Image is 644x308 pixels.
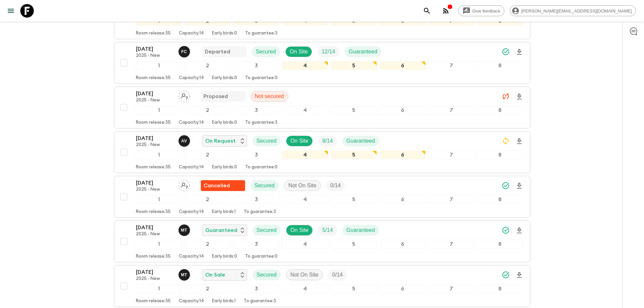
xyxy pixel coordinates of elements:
p: Secured [256,48,276,56]
div: 1 [136,106,182,115]
p: Early birds: 1 [212,299,236,304]
p: Room release: 35 [136,120,171,125]
p: 2025 - New [136,53,173,58]
p: On Site [290,226,308,234]
p: Not On Site [288,182,316,190]
p: 2025 - New [136,98,173,103]
p: Room release: 35 [136,209,171,215]
p: Early birds: 0 [212,31,237,36]
div: 2 [185,195,231,204]
p: A V [181,138,187,144]
a: Give feedback [458,5,504,16]
p: Guaranteed [349,48,378,56]
span: Andre Van Berg [178,137,191,143]
p: To guarantee: 3 [245,31,278,36]
div: 4 [282,284,328,293]
div: On Site [286,225,313,236]
p: Guaranteed [347,226,375,234]
div: Secured [253,225,281,236]
p: 12 / 14 [321,48,335,56]
div: 4 [282,106,328,115]
p: Cancelled [204,182,230,190]
div: 2 [185,240,231,248]
svg: Download Onboarding [515,137,523,145]
p: Guaranteed [347,137,375,145]
p: [DATE] [136,45,173,53]
div: 7 [428,61,474,70]
p: 0 / 14 [330,182,341,190]
div: 2 [185,106,231,115]
p: Room release: 35 [136,165,171,170]
div: 7 [428,106,474,115]
p: Early birds: 0 [212,75,237,81]
p: To guarantee: 0 [245,75,278,81]
div: 5 [331,195,377,204]
div: 3 [233,61,279,70]
p: Proposed [204,92,228,100]
svg: Download Onboarding [515,227,523,235]
div: 6 [380,150,426,159]
svg: Synced Successfully [502,48,510,56]
button: [DATE]2025 - NewAssign pack leaderFlash Pack cancellationSecuredNot On SiteTrip Fill12345678Room ... [114,176,530,218]
div: 4 [282,61,328,70]
p: M T [181,228,187,233]
div: Secured [251,180,279,191]
div: Not secured [251,91,288,102]
button: AV [178,135,191,147]
p: Secured [257,271,277,279]
div: Secured [253,269,281,280]
button: search adventures [420,4,434,18]
p: Departed [205,48,230,56]
p: Secured [257,226,277,234]
div: Not On Site [286,269,323,280]
p: Capacity: 14 [179,31,204,36]
div: 3 [233,106,279,115]
p: Capacity: 14 [179,254,204,259]
div: On Site [286,136,313,146]
span: Matheus Tenorio [178,227,191,232]
div: 6 [380,106,426,115]
button: [DATE]2025 - NewAssign pack leaderProposedNot secured12345678Room release:35Capacity:14Early bird... [114,87,530,128]
p: [DATE] [136,179,173,187]
div: 2 [185,150,231,159]
span: Give feedback [469,8,504,14]
p: [DATE] [136,134,173,142]
p: Guaranteed [205,226,237,234]
p: To guarantee: 3 [245,120,278,125]
svg: Synced Successfully [502,226,510,234]
p: On Sale [205,271,225,279]
button: [DATE]2025 - NewMatheus TenorioGuaranteedSecuredOn SiteTrip FillGuaranteed12345678Room release:35... [114,220,530,262]
p: Early birds: 1 [212,209,236,215]
p: Not On Site [290,271,318,279]
div: 3 [233,195,279,204]
span: [PERSON_NAME][EMAIL_ADDRESS][DOMAIN_NAME] [518,8,636,14]
div: 8 [477,195,523,204]
div: 6 [380,195,426,204]
p: To guarantee: 3 [244,299,276,304]
span: Assign pack leader [178,93,190,98]
div: 4 [282,150,328,159]
div: 6 [380,240,426,248]
p: 2025 - New [136,142,173,148]
div: 8 [477,284,523,293]
button: menu [4,4,18,18]
svg: Download Onboarding [515,182,523,190]
div: 7 [428,150,474,159]
div: 7 [428,240,474,248]
p: 2025 - New [136,232,173,237]
p: Capacity: 14 [179,299,204,304]
div: 5 [331,240,377,248]
p: Capacity: 14 [179,209,204,215]
div: [PERSON_NAME][EMAIL_ADDRESS][DOMAIN_NAME] [510,5,636,16]
div: 5 [331,150,377,159]
div: 5 [331,106,377,115]
p: On Site [290,48,308,56]
div: Secured [253,136,281,146]
div: On Site [285,46,312,57]
svg: Download Onboarding [515,93,523,101]
p: Not secured [255,92,284,100]
div: 1 [136,284,182,293]
p: Secured [255,182,275,190]
svg: Download Onboarding [515,271,523,279]
svg: Synced Successfully [502,182,510,190]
